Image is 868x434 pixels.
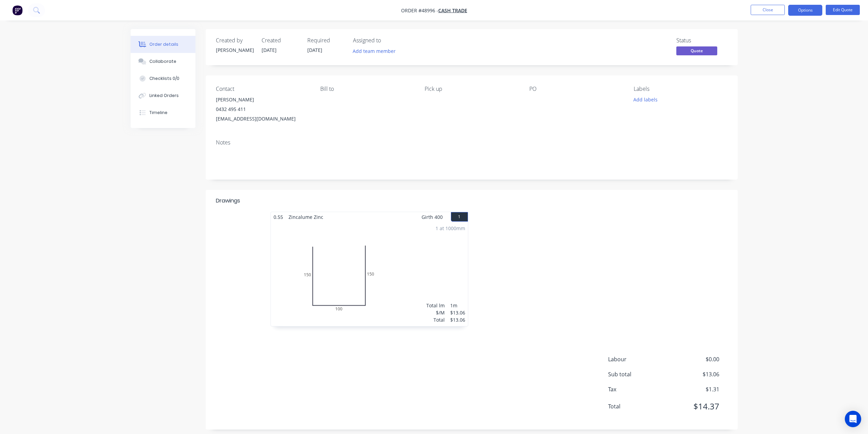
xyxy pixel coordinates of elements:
span: Zincalume Zinc [286,212,326,222]
div: Pick up [425,86,518,92]
span: Tax [608,385,669,393]
div: Notes [216,139,727,146]
div: 01501001501 at 1000mmTotal lm$/MTotal1m$13.06$13.06 [271,222,468,326]
div: Total lm [426,302,445,309]
span: $14.37 [668,400,719,412]
span: $1.31 [668,385,719,393]
span: Sub total [608,370,669,378]
button: Edit Quote [826,5,860,15]
div: Collaborate [149,58,176,65]
div: Assigned to [353,37,421,44]
span: [DATE] [307,47,322,53]
button: Linked Orders [131,87,195,104]
button: Add team member [349,46,399,56]
div: Bill to [320,86,414,92]
div: Order details [149,41,178,47]
div: Open Intercom Messenger [845,411,861,427]
button: Checklists 0/0 [131,70,195,87]
div: $/M [426,309,445,316]
div: Created [262,37,299,44]
button: Order details [131,36,195,53]
div: Labels [634,86,727,92]
img: Factory [12,5,23,15]
button: Close [751,5,785,15]
span: Order #48996 - [401,7,438,14]
div: 1 at 1000mm [436,225,465,232]
div: 1m [450,302,465,309]
span: Total [608,402,669,410]
div: 0432 495 411 [216,104,309,114]
button: Add labels [630,95,661,104]
div: [EMAIL_ADDRESS][DOMAIN_NAME] [216,114,309,124]
div: PO [529,86,623,92]
div: Created by [216,37,253,44]
div: Required [307,37,345,44]
span: [DATE] [262,47,277,53]
div: [PERSON_NAME] [216,95,309,104]
div: Timeline [149,110,167,116]
div: $13.06 [450,309,465,316]
button: 1 [451,212,468,222]
div: [PERSON_NAME] [216,46,253,54]
div: $13.06 [450,316,465,323]
div: Contact [216,86,309,92]
div: Status [676,37,727,44]
span: $0.00 [668,355,719,363]
button: Options [788,5,822,16]
a: Cash Trade [438,7,467,14]
div: Checklists 0/0 [149,75,179,82]
div: Total [426,316,445,323]
button: Timeline [131,104,195,121]
span: Labour [608,355,669,363]
span: Girth 400 [422,212,443,222]
button: Add team member [353,46,399,56]
span: Quote [676,46,717,55]
div: [PERSON_NAME]0432 495 411[EMAIL_ADDRESS][DOMAIN_NAME] [216,95,309,124]
div: Linked Orders [149,93,179,99]
button: Collaborate [131,53,195,70]
div: Drawings [216,197,240,205]
span: 0.55 [271,212,286,222]
span: $13.06 [668,370,719,378]
button: Quote [676,46,717,57]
